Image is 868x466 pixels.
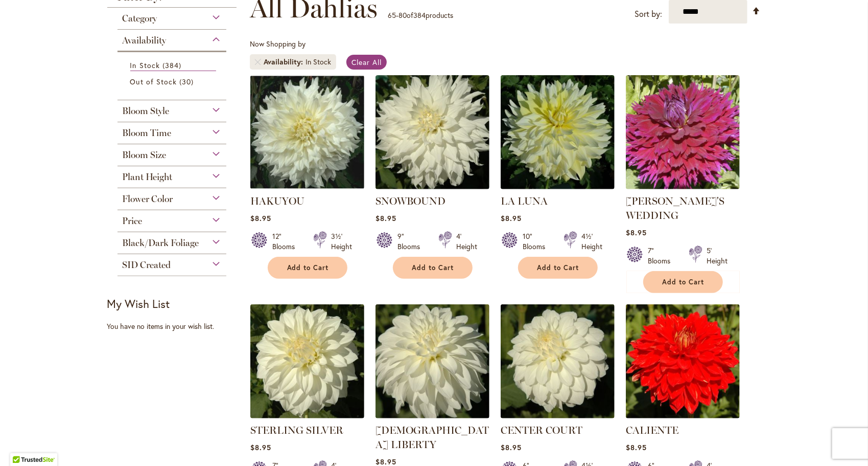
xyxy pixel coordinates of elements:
[397,231,426,252] div: 9" Blooms
[388,10,396,20] span: 65
[306,57,331,67] div: In Stock
[376,195,445,207] a: SNOWBOUND
[523,231,551,252] div: 10" Blooms
[501,304,615,418] img: CENTER COURT
[130,60,160,70] span: In Stock
[250,213,271,223] span: $8.95
[376,75,489,189] img: Snowbound
[376,213,396,223] span: $8.95
[123,237,199,249] span: Black/Dark Foliage
[456,231,477,252] div: 4' Height
[351,57,382,67] span: Clear All
[376,182,489,191] a: Snowbound
[287,263,329,272] span: Add to Cart
[250,182,364,191] a: Hakuyou
[123,35,167,46] span: Availability
[648,246,676,266] div: 7" Blooms
[123,193,173,205] span: Flower Color
[501,195,548,207] a: LA LUNA
[393,257,473,279] button: Add to Cart
[626,228,647,237] span: $8.95
[250,304,364,418] img: Sterling Silver
[123,13,157,24] span: Category
[250,195,304,207] a: HAKUYOU
[346,55,387,70] a: Clear All
[162,60,184,71] span: 384
[255,59,261,65] a: Remove Availability In Stock
[376,304,489,418] img: LADY LIBERTY
[123,127,172,139] span: Bloom Time
[626,75,740,189] img: Jennifer's Wedding
[501,75,615,189] img: La Luna
[501,424,582,436] a: CENTER COURT
[123,149,167,161] span: Bloom Size
[130,77,177,86] span: Out of Stock
[107,321,244,331] div: You have no items in your wish list.
[250,411,364,420] a: Sterling Silver
[123,215,143,227] span: Price
[123,259,171,271] span: SID Created
[626,424,678,436] a: CALIENTE
[626,442,647,452] span: $8.95
[707,246,728,266] div: 5' Height
[635,5,663,24] label: Sort by:
[123,105,170,117] span: Bloom Style
[123,171,173,183] span: Plant Height
[626,182,740,191] a: Jennifer's Wedding
[107,296,170,311] strong: My Wish List
[376,411,489,420] a: LADY LIBERTY
[388,7,453,24] p: - of products
[250,424,343,436] a: STERLING SILVER
[501,213,522,223] span: $8.95
[264,57,306,67] span: Availability
[130,76,217,87] a: Out of Stock 30
[626,411,740,420] a: CALIENTE
[663,278,705,286] span: Add to Cart
[501,182,615,191] a: La Luna
[501,411,615,420] a: CENTER COURT
[398,10,407,20] span: 80
[581,231,602,252] div: 4½' Height
[272,231,301,252] div: 12" Blooms
[130,60,217,71] a: In Stock 384
[376,424,489,451] a: [DEMOGRAPHIC_DATA] LIBERTY
[626,304,740,418] img: CALIENTE
[250,75,364,189] img: Hakuyou
[250,39,306,49] span: Now Shopping by
[626,195,724,221] a: [PERSON_NAME]'S WEDDING
[412,263,454,272] span: Add to Cart
[250,442,271,452] span: $8.95
[8,430,36,458] iframe: Launch Accessibility Center
[643,271,723,293] button: Add to Cart
[331,231,352,252] div: 3½' Height
[537,263,579,272] span: Add to Cart
[179,76,196,87] span: 30
[268,257,347,279] button: Add to Cart
[413,10,426,20] span: 384
[501,442,522,452] span: $8.95
[518,257,598,279] button: Add to Cart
